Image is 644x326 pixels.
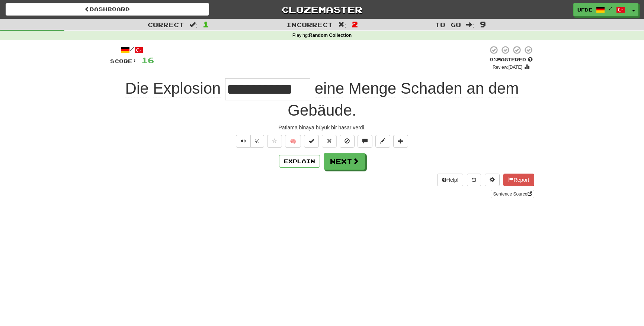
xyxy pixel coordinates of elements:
[577,6,592,13] span: ufde
[110,124,534,131] div: Patlama binaya büyük bir hasar verdi.
[236,135,251,148] button: Play sentence audio (ctl+space)
[189,22,198,28] span: :
[375,135,390,148] button: Edit sentence (alt+d)
[288,101,352,119] span: Gebäude
[285,135,301,148] button: 🧠
[148,21,184,28] span: Correct
[480,20,486,29] span: 9
[125,80,149,97] span: Die
[234,135,265,148] div: Text-to-speech controls
[466,22,474,28] span: :
[349,80,396,97] span: Menge
[338,22,346,28] span: :
[467,80,484,97] span: an
[110,58,137,64] span: Score:
[153,80,221,97] span: Explosion
[324,153,365,170] button: Next
[401,80,462,97] span: Schaden
[435,21,461,28] span: To go
[488,57,534,63] div: Mastered
[393,135,408,148] button: Add to collection (alt+a)
[609,6,612,11] span: /
[141,55,154,65] span: 16
[286,21,333,28] span: Incorrect
[573,3,629,16] a: ufde /
[203,20,209,29] span: 1
[322,135,337,148] button: Reset to 0% Mastered (alt+r)
[493,65,522,70] small: Review: [DATE]
[220,3,424,16] a: Clozemaster
[288,80,519,119] span: .
[315,80,344,97] span: eine
[250,135,265,148] button: ½
[6,3,209,16] a: Dashboard
[488,80,519,97] span: dem
[437,174,464,186] button: Help!
[491,190,534,198] a: Sentence Source
[490,57,497,62] span: 0 %
[467,174,481,186] button: Round history (alt+y)
[267,135,282,148] button: Favorite sentence (alt+f)
[110,45,154,55] div: /
[304,135,319,148] button: Set this sentence to 100% Mastered (alt+m)
[340,135,355,148] button: Ignore sentence (alt+i)
[503,174,534,186] button: Report
[309,33,352,38] strong: Random Collection
[352,20,358,29] span: 2
[279,155,320,168] button: Explain
[358,135,372,148] button: Discuss sentence (alt+u)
